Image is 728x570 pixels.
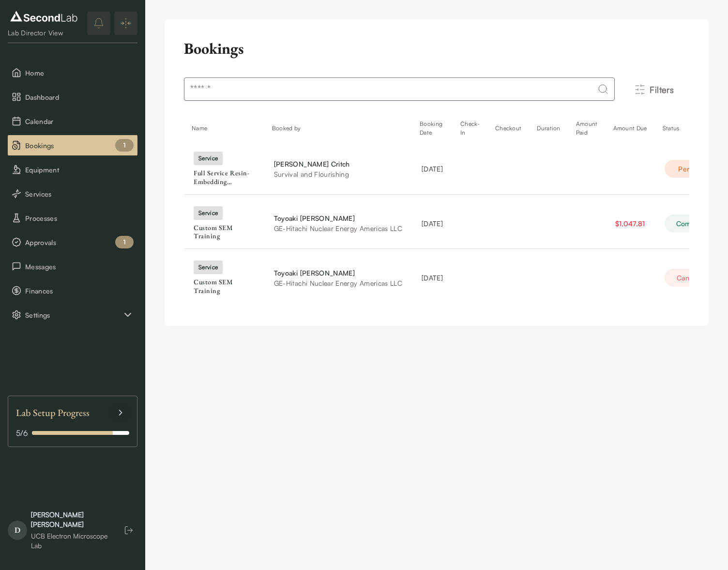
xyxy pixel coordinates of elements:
button: Dashboard [8,87,137,107]
h2: Bookings [184,39,244,58]
span: Equipment [25,165,134,175]
button: Processes [8,208,137,228]
a: serviceFull Service Resin-Embedding Specimen Preparation, Ultramicrotomy, and TEM Imaging (includ... [194,152,255,186]
button: Expand/Collapse sidebar [114,12,137,35]
th: Checkout [487,117,529,140]
button: Finances [8,280,137,301]
span: Approvals [25,237,134,247]
span: Settings [25,310,122,320]
div: Pending [665,160,719,178]
span: Services [25,189,134,199]
div: 1 [115,236,134,248]
div: service [194,206,223,220]
button: Filters [619,79,689,100]
div: Full Service Resin-Embedding Specimen Preparation, Ultramicrotomy, and TEM Imaging (including [PE... [194,169,255,186]
button: Bookings 1 pending [8,135,137,155]
div: Survival and Flourishing [274,169,402,179]
div: Completed [665,215,723,232]
div: Settings sub items [8,305,137,325]
a: serviceCustom SEM Training [194,261,255,295]
span: $1,047.81 [615,219,645,228]
span: Dashboard [25,92,134,102]
div: Lab Director View [8,28,80,38]
div: Custom SEM Training [194,278,255,295]
button: notifications [87,12,110,35]
th: Booking Date [412,117,453,140]
div: Toyoaki [PERSON_NAME] [274,268,402,278]
a: serviceCustom SEM Training [194,206,255,241]
button: Approvals [8,232,137,252]
th: Amount Due [606,117,655,140]
div: GE-Hitachi Nuclear Energy Americas LLC [274,278,402,288]
li: Bookings [8,135,137,155]
div: [PERSON_NAME] Critch [274,159,402,169]
div: Custom SEM Training [194,224,255,241]
div: GE-Hitachi Nuclear Energy Americas LLC [274,223,402,233]
span: Calendar [25,116,134,126]
div: Canceled [665,269,719,287]
div: service [194,261,223,274]
button: Messages [8,256,137,277]
span: Finances [25,286,134,296]
button: Services [8,184,137,204]
span: Processes [25,213,134,223]
th: Amount Paid [568,117,606,140]
th: Check-In [453,117,487,140]
span: Filters [650,83,674,96]
span: Bookings [25,140,134,151]
button: Settings [8,305,137,325]
button: Calendar [8,111,137,131]
th: Booked by [264,117,412,140]
div: Toyoaki [PERSON_NAME] [274,213,402,223]
div: service [194,152,223,165]
th: Name [184,117,264,140]
span: Messages [25,262,134,272]
div: [DATE] [422,218,443,229]
button: Equipment [8,159,137,180]
div: [DATE] [422,273,443,283]
span: Home [25,68,134,78]
div: [DATE] [422,164,443,174]
img: logo [8,9,80,24]
button: Home [8,62,137,83]
th: Duration [529,117,568,140]
div: 1 [115,139,134,152]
